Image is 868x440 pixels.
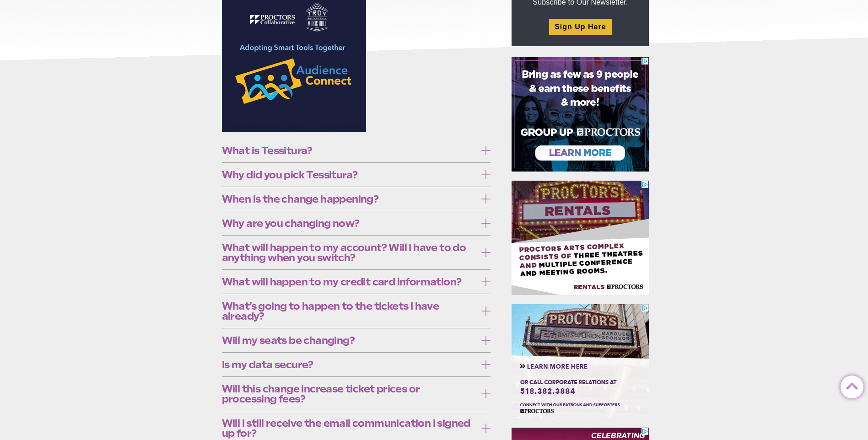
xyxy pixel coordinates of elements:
span: What will happen to my account? Will I have to do anything when you switch? [222,242,477,263]
iframe: Advertisement [512,57,649,172]
span: When is the change happening? [222,194,477,204]
span: What will happen to my credit card information? [222,277,477,287]
span: Will my seats be changing? [222,335,477,345]
iframe: Advertisement [512,181,649,295]
span: Is my data secure? [222,360,477,370]
iframe: Advertisement [512,304,649,419]
span: Will I still receive the email communication I signed up for? [222,418,477,438]
a: Back to Top [841,376,859,394]
a: Sign Up Here [549,19,611,35]
span: Why are you changing now? [222,218,477,228]
span: Why did you pick Tessitura? [222,170,477,180]
span: What’s going to happen to the tickets I have already? [222,301,477,321]
span: Will this change increase ticket prices or processing fees? [222,384,477,404]
span: What is Tessitura? [222,145,477,156]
